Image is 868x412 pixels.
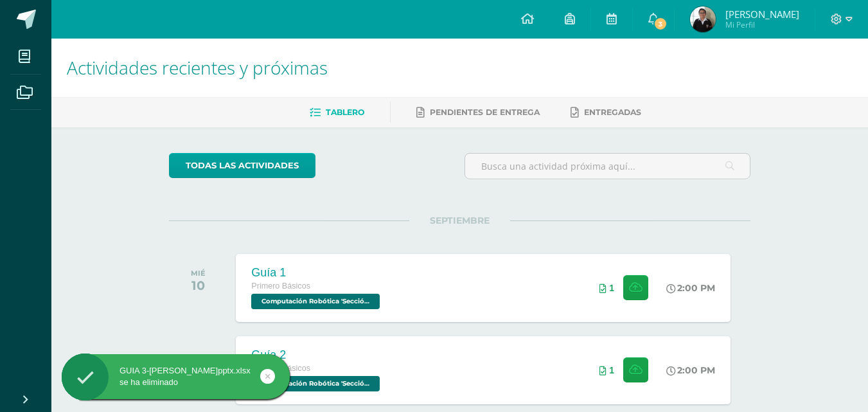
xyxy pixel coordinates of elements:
span: Entregadas [584,107,641,117]
span: Computación Robótica 'Sección Única' [251,294,380,309]
img: 4eaae96b995a47cad2151a382385d37a.png [690,6,716,32]
a: Entregadas [571,102,641,123]
span: Pendientes de entrega [430,107,540,117]
div: Guía 1 [251,266,383,280]
span: 1 [609,283,614,293]
div: Archivos entregados [599,283,614,293]
div: Guía 2 [251,348,383,362]
div: 10 [191,278,206,293]
div: 2:00 PM [666,364,715,376]
div: MIÉ [191,269,206,278]
a: Tablero [310,102,364,123]
div: Archivos entregados [599,365,614,375]
span: Actividades recientes y próximas [67,55,328,80]
span: Primero Básicos [251,282,310,291]
div: 2:00 PM [666,282,715,294]
a: todas las Actividades [169,153,315,178]
div: GUIA 3-[PERSON_NAME]pptx.xlsx se ha eliminado [62,365,290,388]
a: Pendientes de entrega [416,102,540,123]
span: Tablero [326,107,364,117]
span: 1 [609,365,614,375]
input: Busca una actividad próxima aquí... [465,154,750,179]
span: SEPTIEMBRE [409,215,510,226]
span: Computación Robótica 'Sección Única' [251,376,380,391]
span: 3 [653,17,668,31]
span: [PERSON_NAME] [725,8,799,21]
span: Mi Perfil [725,19,799,30]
